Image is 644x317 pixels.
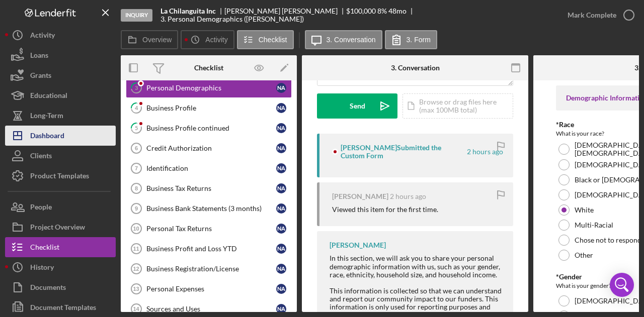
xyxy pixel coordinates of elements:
[160,7,216,15] b: La Chilanguita Inc
[276,224,286,234] div: N A
[30,277,66,300] div: Documents
[5,257,116,277] button: History
[5,45,116,65] button: Loans
[126,198,292,219] a: 9Business Bank Statements (3 months)NA
[276,183,286,193] div: N A
[126,239,292,259] a: 11Business Profit and Loss YTDNA
[575,221,613,229] label: Multi-Racial
[305,30,382,49] button: 3. Conversation
[388,7,407,15] div: 48 mo
[350,93,365,119] div: Send
[30,85,67,108] div: Educational
[610,273,634,297] div: Open Intercom Messenger
[126,118,292,138] a: 5Business Profile continuedNA
[181,30,234,49] button: Activity
[160,15,304,23] div: 3. Personal Demographics ([PERSON_NAME])
[330,254,503,278] div: In this section, we will ask you to share your personal demographic information with us, such as ...
[5,217,116,237] button: Project Overview
[237,30,294,49] button: Checklist
[135,84,138,91] tspan: 3
[341,144,465,160] div: [PERSON_NAME] Submitted the Custom Form
[276,103,286,113] div: N A
[5,166,116,186] button: Product Templates
[135,165,138,171] tspan: 7
[346,7,376,15] span: $100,000
[30,217,85,240] div: Project Overview
[332,192,388,200] div: [PERSON_NAME]
[5,85,116,105] button: Educational
[126,78,292,98] a: 3Personal DemographicsNA
[5,197,116,217] button: People
[5,146,116,166] button: Clients
[575,236,641,244] label: Chose not to respond
[377,7,387,15] div: 8 %
[575,251,593,259] label: Other
[259,36,287,44] label: Checklist
[30,45,48,68] div: Loans
[568,5,616,25] div: Mark Complete
[146,204,276,213] div: Business Bank Statements (3 months)
[30,126,64,148] div: Dashboard
[467,148,503,156] time: 2025-09-29 21:43
[135,185,138,191] tspan: 8
[330,241,386,249] div: [PERSON_NAME]
[146,305,276,313] div: Sources and Uses
[146,285,276,293] div: Personal Expenses
[135,104,138,111] tspan: 4
[142,36,172,44] label: Overview
[5,105,116,126] button: Long-Term
[146,225,276,233] div: Personal Tax Returns
[126,178,292,198] a: 8Business Tax ReturnsNA
[317,93,397,119] button: Send
[133,226,139,232] tspan: 10
[205,36,227,44] label: Activity
[276,123,286,133] div: N A
[385,30,437,49] button: 3. Form
[557,5,639,25] button: Mark Complete
[30,25,55,48] div: Activity
[133,306,139,312] tspan: 14
[194,64,223,72] div: Checklist
[146,184,276,192] div: Business Tax Returns
[407,36,431,44] label: 3. Form
[126,279,292,299] a: 13Personal ExpensesNA
[332,205,438,214] div: Viewed this item for the first time.
[391,64,440,72] div: 3. Conversation
[146,84,276,92] div: Personal Demographics
[5,25,116,45] button: Activity
[5,126,116,146] button: Dashboard
[121,30,178,49] button: Overview
[30,146,52,168] div: Clients
[5,237,116,257] button: Checklist
[30,65,51,88] div: Grants
[126,219,292,239] a: 10Personal Tax ReturnsNA
[276,163,286,173] div: N A
[126,158,292,178] a: 7IdentificationNA
[146,265,276,273] div: Business Registration/License
[276,143,286,153] div: N A
[146,164,276,172] div: Identification
[133,286,139,292] tspan: 13
[133,246,139,252] tspan: 11
[5,277,116,297] button: Documents
[224,7,346,15] div: [PERSON_NAME] [PERSON_NAME]
[126,138,292,158] a: 6Credit AuthorizationNA
[126,259,292,279] a: 12Business Registration/LicenseNA
[390,192,426,200] time: 2025-09-29 21:37
[5,65,116,85] button: Grants
[276,284,286,294] div: N A
[146,104,276,112] div: Business Profile
[146,124,276,132] div: Business Profile continued
[575,206,594,214] label: White
[121,9,152,22] div: Inquiry
[276,203,286,214] div: N A
[135,125,138,131] tspan: 5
